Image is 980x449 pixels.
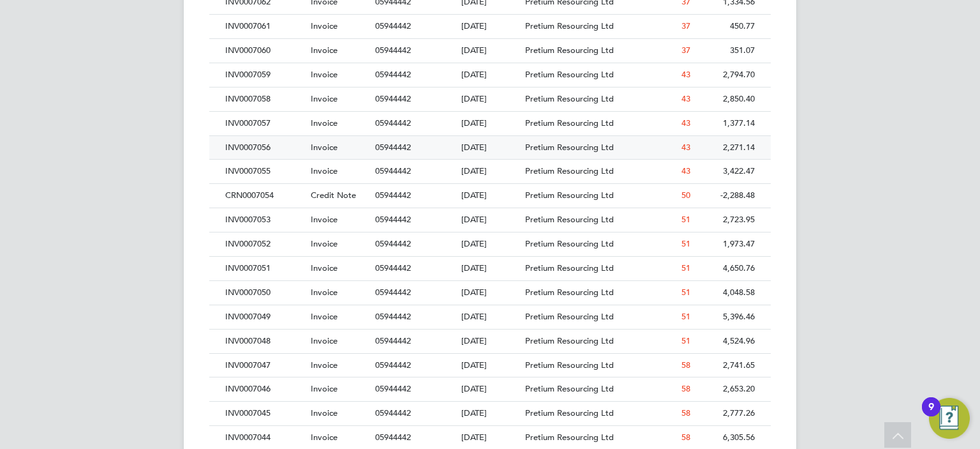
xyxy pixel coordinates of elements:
span: 05944442 [375,360,411,370]
div: 2,271.14 [694,136,758,160]
div: [DATE] [458,15,523,38]
button: Open Resource Center, 9 new notifications [929,398,970,439]
div: 5,396.46 [694,305,758,329]
div: CRN0007054 [222,184,308,208]
span: 05944442 [375,263,411,273]
div: [DATE] [458,305,523,329]
span: Pretium Resourcing Ltd [525,287,614,298]
div: 2,653.20 [694,377,758,401]
span: Pretium Resourcing Ltd [525,118,614,128]
span: Invoice [311,238,338,249]
div: [DATE] [458,112,523,135]
div: -2,288.48 [694,184,758,208]
span: Invoice [311,335,338,346]
span: Pretium Resourcing Ltd [525,238,614,249]
span: Credit Note [311,190,356,201]
span: 51 [681,311,690,322]
div: 450.77 [694,15,758,38]
span: Invoice [311,383,338,394]
div: [DATE] [458,63,523,87]
span: 51 [681,263,690,273]
span: Pretium Resourcing Ltd [525,190,614,201]
div: 9 [928,407,934,423]
div: 2,850.40 [694,88,758,111]
span: Pretium Resourcing Ltd [525,335,614,346]
div: INV0007050 [222,281,308,305]
div: [DATE] [458,160,523,183]
div: [DATE] [458,39,523,63]
span: Invoice [311,407,338,418]
span: Pretium Resourcing Ltd [525,263,614,273]
span: Pretium Resourcing Ltd [525,20,614,31]
span: 51 [681,238,690,249]
div: INV0007047 [222,354,308,377]
div: INV0007059 [222,63,308,87]
span: Pretium Resourcing Ltd [525,407,614,418]
div: [DATE] [458,184,523,208]
div: [DATE] [458,208,523,232]
span: 05944442 [375,214,411,225]
div: 2,723.95 [694,208,758,232]
div: INV0007048 [222,330,308,353]
span: 05944442 [375,93,411,104]
span: 05944442 [375,165,411,176]
span: 43 [681,93,690,104]
div: [DATE] [458,354,523,377]
span: Pretium Resourcing Ltd [525,45,614,56]
div: [DATE] [458,232,523,256]
div: [DATE] [458,402,523,425]
span: Invoice [311,165,338,176]
span: 37 [681,45,690,56]
span: Invoice [311,311,338,322]
span: Pretium Resourcing Ltd [525,165,614,176]
div: INV0007058 [222,88,308,111]
div: INV0007051 [222,257,308,280]
span: 51 [681,214,690,225]
span: 05944442 [375,190,411,201]
span: 43 [681,165,690,176]
span: 05944442 [375,69,411,80]
div: INV0007055 [222,160,308,183]
div: INV0007060 [222,39,308,63]
span: 50 [681,190,690,201]
span: Invoice [311,118,338,128]
span: Invoice [311,45,338,56]
span: Invoice [311,69,338,80]
div: 351.07 [694,39,758,63]
span: Invoice [311,93,338,104]
div: INV0007053 [222,208,308,232]
div: [DATE] [458,377,523,401]
span: 58 [681,383,690,394]
span: Pretium Resourcing Ltd [525,93,614,104]
div: INV0007052 [222,232,308,256]
div: INV0007045 [222,402,308,425]
span: 43 [681,118,690,128]
span: 58 [681,360,690,370]
span: Pretium Resourcing Ltd [525,142,614,153]
div: [DATE] [458,330,523,353]
span: 05944442 [375,311,411,322]
div: 4,524.96 [694,330,758,353]
span: 05944442 [375,383,411,394]
span: Invoice [311,263,338,273]
span: 05944442 [375,238,411,249]
div: [DATE] [458,88,523,111]
div: 1,973.47 [694,232,758,256]
div: [DATE] [458,257,523,280]
span: 37 [681,20,690,31]
span: Invoice [311,432,338,443]
span: 05944442 [375,407,411,418]
div: INV0007049 [222,305,308,329]
span: Pretium Resourcing Ltd [525,214,614,225]
div: 4,048.58 [694,281,758,305]
span: 43 [681,69,690,80]
div: INV0007061 [222,15,308,38]
span: Pretium Resourcing Ltd [525,311,614,322]
span: Invoice [311,20,338,31]
div: INV0007057 [222,112,308,135]
div: INV0007046 [222,377,308,401]
span: Pretium Resourcing Ltd [525,69,614,80]
span: 05944442 [375,432,411,443]
span: Invoice [311,142,338,153]
span: 05944442 [375,142,411,153]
